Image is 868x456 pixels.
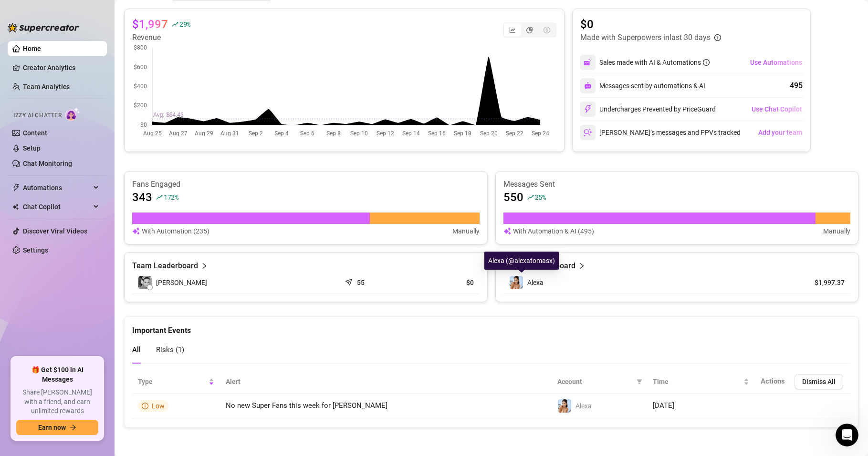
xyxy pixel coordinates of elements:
div: Messages sent by automations & AI [580,78,705,93]
span: 🎁 Get $100 in AI Messages [16,365,98,384]
article: $0 [416,278,474,287]
a: Settings [23,246,48,254]
span: Low [152,402,165,410]
img: Rosa [138,276,152,289]
span: Izzy AI Chatter [13,111,62,120]
span: All [132,345,141,354]
div: Undercharges Prevented by PriceGuard [580,101,716,117]
span: line-chart [509,27,516,33]
button: Use Chat Copilot [751,101,803,117]
div: Sales made with AI & Automations [599,57,710,68]
span: info-circle [714,34,721,41]
article: 55 [357,278,365,287]
span: filter [635,375,644,389]
iframe: Intercom live chat [836,424,858,446]
a: Discover Viral Videos [23,227,87,235]
article: Manually [452,226,480,236]
span: Account [557,376,633,387]
img: svg%3e [584,105,592,113]
a: Home [23,45,41,52]
img: svg%3e [584,58,592,67]
span: dollar-circle [544,27,550,33]
span: Chat Copilot [23,199,91,214]
span: pie-chart [526,27,533,33]
article: Messages Sent [503,179,851,190]
img: svg%3e [584,128,592,137]
article: With Automation (235) [142,226,209,236]
a: Chat Monitoring [23,160,72,167]
span: [PERSON_NAME] [156,277,207,288]
a: Content [23,129,47,137]
span: Risks ( 1 ) [156,345,184,354]
span: Alexa [575,402,592,410]
div: segmented control [503,22,556,38]
span: Earn now [38,424,66,431]
span: 25 % [535,193,546,202]
span: info-circle [703,59,710,66]
article: Team Leaderboard [132,260,198,272]
span: Time [653,376,742,387]
span: Use Chat Copilot [752,105,802,113]
span: Dismiss All [802,378,836,385]
img: Chat Copilot [12,203,19,210]
span: No new Super Fans this week for [PERSON_NAME] [226,401,387,410]
img: Alexa [510,276,523,289]
div: Alexa (@alexatomasx) [484,252,559,270]
span: Alexa [527,279,544,286]
article: Revenue [132,32,190,43]
span: Use Automations [750,59,802,66]
span: rise [527,194,534,201]
span: 172 % [164,193,178,202]
article: $0 [580,17,721,32]
span: right [201,260,208,272]
img: AI Chatter [65,107,80,121]
span: right [578,260,585,272]
article: $1,997 [132,17,168,32]
img: svg%3e [584,82,592,90]
button: Add your team [758,125,803,140]
article: With Automation & AI (495) [513,226,594,236]
span: Type [138,376,207,387]
img: Alexa [558,399,571,413]
img: logo-BBDzfeDw.svg [8,23,79,32]
span: info-circle [142,403,148,409]
article: Manually [823,226,850,236]
img: svg%3e [132,226,140,236]
th: Type [132,370,220,394]
a: Team Analytics [23,83,70,91]
th: Alert [220,370,552,394]
button: Dismiss All [795,374,843,389]
th: Time [647,370,755,394]
article: 343 [132,190,152,205]
a: Setup [23,144,41,152]
div: 495 [790,80,803,91]
span: thunderbolt [12,184,20,192]
span: Automations [23,180,91,195]
span: rise [172,21,178,28]
button: Earn nowarrow-right [16,420,98,435]
span: Share [PERSON_NAME] with a friend, and earn unlimited rewards [16,388,98,416]
span: Actions [761,377,785,385]
article: Made with Superpowers in last 30 days [580,32,711,43]
div: Important Events [132,317,850,336]
span: arrow-right [70,424,76,431]
span: filter [637,379,642,385]
span: [DATE] [653,401,674,410]
article: Fans Engaged [132,179,480,190]
article: $1,997.37 [801,278,845,287]
span: Add your team [758,129,802,136]
button: Use Automations [750,55,803,70]
img: svg%3e [503,226,511,236]
span: 29 % [179,20,190,29]
span: rise [156,194,163,201]
article: 550 [503,190,523,205]
span: send [345,276,355,286]
div: [PERSON_NAME]’s messages and PPVs tracked [580,125,741,140]
a: Creator Analytics [23,60,99,75]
